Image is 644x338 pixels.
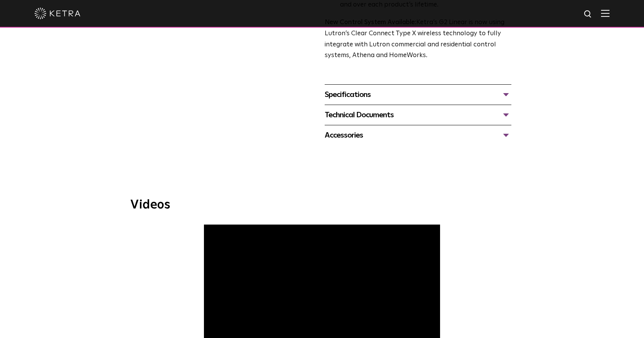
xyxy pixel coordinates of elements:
div: Technical Documents [325,109,511,121]
img: Hamburger%20Nav.svg [601,10,609,17]
div: Specifications [325,89,511,101]
p: Ketra’s G2 Linear is now using Lutron’s Clear Connect Type X wireless technology to fully integra... [325,17,511,62]
img: ketra-logo-2019-white [34,8,80,19]
h3: Videos [130,199,514,211]
img: search icon [583,10,593,19]
div: Accessories [325,129,511,141]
